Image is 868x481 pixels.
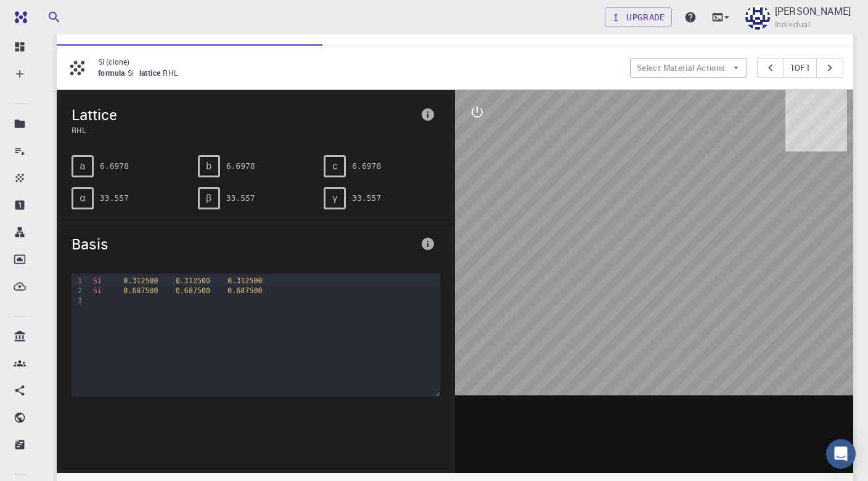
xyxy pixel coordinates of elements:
div: pager [757,58,844,78]
p: [PERSON_NAME] [775,4,851,18]
button: 1of1 [784,58,817,78]
span: 0.312500 [123,277,158,285]
span: 0.687500 [227,286,262,295]
span: Lattice [72,105,416,124]
img: logo [10,11,27,23]
button: info [416,102,440,127]
span: Support [26,9,70,20]
span: 0.312500 [176,277,210,285]
span: b [206,161,211,172]
span: Si [128,68,139,78]
pre: 33.557 [226,187,255,209]
span: Basis [72,234,416,254]
span: 0.687500 [123,286,158,295]
span: formula [98,68,128,78]
pre: 6.6978 [352,155,381,177]
button: info [416,232,440,256]
span: a [80,161,86,172]
pre: 6.6978 [226,155,255,177]
span: lattice [139,68,163,78]
span: Individual [775,18,810,31]
p: Si (clone) [98,56,620,67]
span: α [80,193,85,204]
span: γ [332,193,337,204]
a: Upgrade [605,7,672,27]
button: Select Material Actions [630,58,747,78]
span: Si [93,277,102,285]
div: 2 [72,286,84,296]
div: 1 [72,276,84,286]
span: 0.687500 [176,286,210,295]
img: Adriana Esparza [745,5,770,30]
span: RHL [72,124,416,135]
pre: 33.557 [100,187,129,209]
pre: 6.6978 [100,155,129,177]
div: 3 [72,296,84,305]
span: RHL [163,68,182,78]
span: 0.312500 [227,277,262,285]
pre: 33.557 [352,187,381,209]
span: Si [93,286,102,295]
span: β [206,193,211,204]
div: Open Intercom Messenger [826,439,856,469]
span: c [332,161,337,172]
